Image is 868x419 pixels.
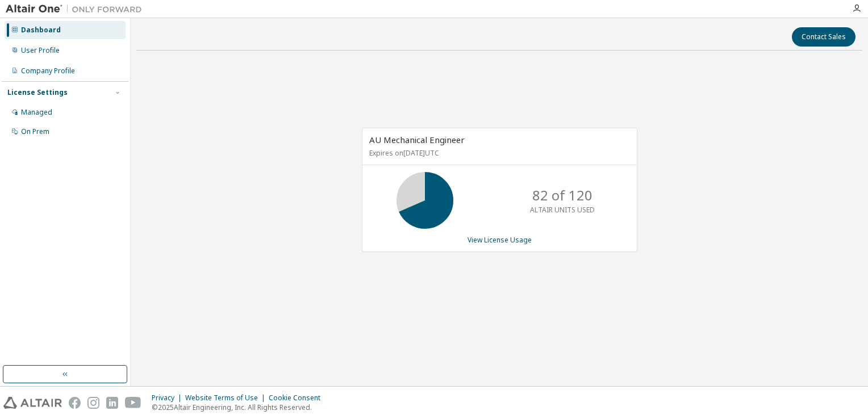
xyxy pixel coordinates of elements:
[106,397,118,409] img: linkedin.svg
[185,393,269,403] div: Website Terms of Use
[21,46,60,55] div: User Profile
[792,27,856,47] button: Contact Sales
[3,397,62,409] img: altair_logo.svg
[21,26,61,35] div: Dashboard
[87,397,99,409] img: instagram.svg
[21,108,52,117] div: Managed
[369,134,465,145] span: AU Mechanical Engineer
[152,403,327,412] p: © 2025 Altair Engineering, Inc. All Rights Reserved.
[532,186,592,205] p: 82 of 120
[7,88,68,97] div: License Settings
[21,127,49,136] div: On Prem
[530,205,595,215] p: ALTAIR UNITS USED
[69,397,81,409] img: facebook.svg
[6,3,148,15] img: Altair One
[468,235,532,245] a: View License Usage
[152,393,185,403] div: Privacy
[21,66,75,76] div: Company Profile
[369,148,627,158] p: Expires on [DATE] UTC
[125,397,141,409] img: youtube.svg
[269,393,327,403] div: Cookie Consent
